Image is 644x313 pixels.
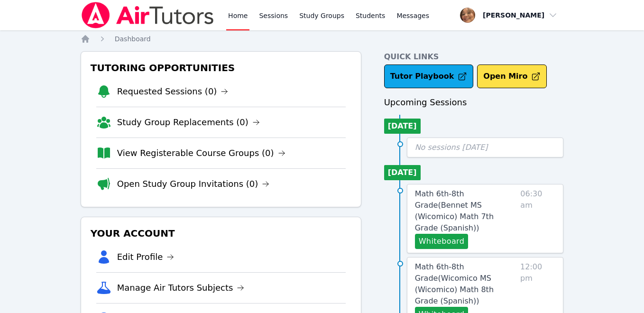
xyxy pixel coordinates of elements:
img: Air Tutors [81,2,215,28]
a: Math 6th-8th Grade(Wicomico MS (Wicomico) Math 8th Grade (Spanish)) [415,261,516,307]
li: [DATE] [384,165,421,180]
a: Tutor Playbook [384,64,474,88]
h3: Upcoming Sessions [384,96,564,109]
span: 06:30 am [520,188,555,249]
a: Open Study Group Invitations (0) [117,177,270,191]
h3: Your Account [89,225,353,242]
a: Requested Sessions (0) [117,85,229,98]
span: Math 6th-8th Grade ( Wicomico MS (Wicomico) Math 8th Grade (Spanish) ) [415,262,494,305]
span: No sessions [DATE] [415,143,488,152]
a: Manage Air Tutors Subjects [117,281,245,295]
a: Math 6th-8th Grade(Bennet MS (Wicomico) Math 7th Grade (Spanish)) [415,188,517,234]
span: Dashboard [115,35,151,43]
li: [DATE] [384,119,421,134]
h3: Tutoring Opportunities [89,59,353,76]
button: Whiteboard [415,234,469,249]
h4: Quick Links [384,51,564,63]
span: Messages [396,11,429,20]
span: Math 6th-8th Grade ( Bennet MS (Wicomico) Math 7th Grade (Spanish) ) [415,189,494,232]
button: Open Miro [477,64,547,88]
a: Dashboard [115,34,151,44]
a: View Registerable Course Groups (0) [117,147,285,160]
a: Study Group Replacements (0) [117,116,260,129]
nav: Breadcrumb [81,34,564,44]
a: Edit Profile [117,250,175,264]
